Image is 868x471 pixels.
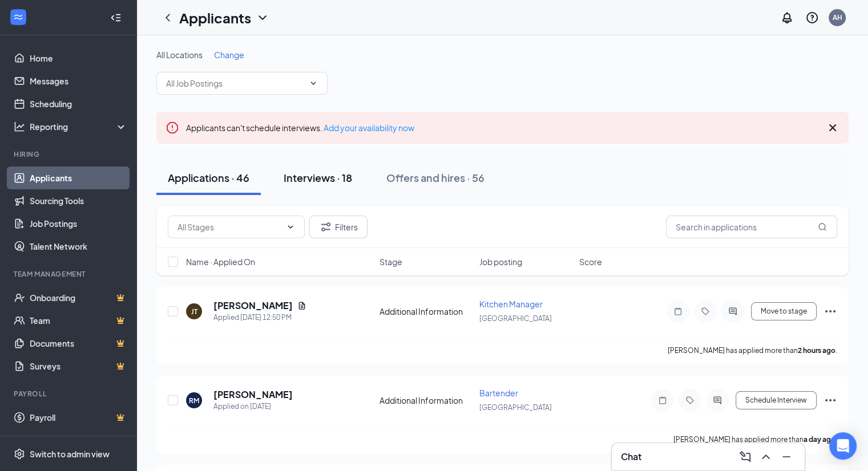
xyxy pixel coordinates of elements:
h5: [PERSON_NAME] [213,388,293,401]
span: Kitchen Manager [479,299,543,309]
svg: WorkstreamLogo [13,11,24,23]
button: Minimize [777,448,796,466]
svg: Note [671,307,685,316]
svg: QuestionInfo [805,11,819,25]
svg: Collapse [110,12,122,23]
a: Scheduling [30,92,127,115]
h1: Applicants [179,8,251,27]
svg: Note [656,396,669,405]
svg: ChevronDown [256,11,269,25]
button: Move to stage [751,302,817,320]
button: ComposeMessage [736,448,754,466]
div: Reporting [30,121,128,132]
svg: Cross [826,121,839,135]
input: All Job Postings [166,77,304,90]
div: AH [833,13,842,22]
svg: Document [297,301,306,310]
svg: ComposeMessage [738,450,752,464]
div: Applied [DATE] 12:50 PM [213,312,306,323]
a: Messages [30,70,127,92]
svg: ActiveChat [726,307,740,316]
div: Offers and hires · 56 [386,170,485,185]
svg: Filter [319,220,333,234]
span: Stage [380,256,402,267]
button: Schedule Interview [736,391,817,409]
svg: Analysis [14,121,25,132]
a: Sourcing Tools [30,189,127,212]
b: 2 hours ago [798,346,835,355]
span: Applicants can't schedule interviews. [186,123,414,133]
a: DocumentsCrown [30,332,127,355]
svg: Tag [683,396,697,405]
svg: ChevronUp [759,450,773,464]
div: Applications · 46 [168,170,249,185]
svg: Settings [14,448,25,460]
span: Bartender [479,388,518,398]
svg: ChevronLeft [161,11,175,25]
span: [GEOGRAPHIC_DATA] [479,403,552,412]
div: Additional Information [380,306,473,317]
svg: Error [165,121,179,135]
div: Applied on [DATE] [213,401,293,412]
span: All Locations [156,50,203,60]
div: RM [189,396,199,405]
svg: Ellipses [823,393,837,407]
a: Job Postings [30,212,127,235]
svg: Ellipses [823,304,837,318]
div: Hiring [14,149,125,159]
span: Change [214,50,244,60]
div: Switch to admin view [30,448,110,460]
input: All Stages [177,221,281,233]
div: Additional Information [380,395,473,406]
svg: ChevronDown [286,222,295,232]
svg: MagnifyingGlass [818,222,827,232]
input: Search in applications [666,216,837,238]
a: Add your availability now [324,123,414,133]
div: JT [191,307,197,316]
button: Filter Filters [309,216,368,238]
a: SurveysCrown [30,355,127,377]
span: [GEOGRAPHIC_DATA] [479,314,552,323]
b: a day ago [804,435,835,444]
a: Home [30,47,127,70]
span: Name · Applied On [186,256,255,267]
a: Talent Network [30,235,127,258]
div: Interviews · 18 [284,170,352,185]
svg: ActiveChat [710,396,724,405]
svg: ChevronDown [309,79,318,88]
a: Applicants [30,167,127,189]
span: Score [579,256,602,267]
svg: Tag [699,307,712,316]
h3: Chat [621,450,641,463]
a: TeamCrown [30,309,127,332]
p: [PERSON_NAME] has applied more than . [668,346,837,355]
div: Payroll [14,389,125,399]
svg: Minimize [780,450,793,464]
div: Open Intercom Messenger [829,432,857,460]
div: Team Management [14,269,125,279]
a: PayrollCrown [30,406,127,429]
svg: Notifications [780,11,794,25]
h5: [PERSON_NAME] [213,299,293,312]
span: Job posting [479,256,522,267]
button: ChevronUp [757,448,775,466]
a: OnboardingCrown [30,286,127,309]
p: [PERSON_NAME] has applied more than . [673,435,837,444]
